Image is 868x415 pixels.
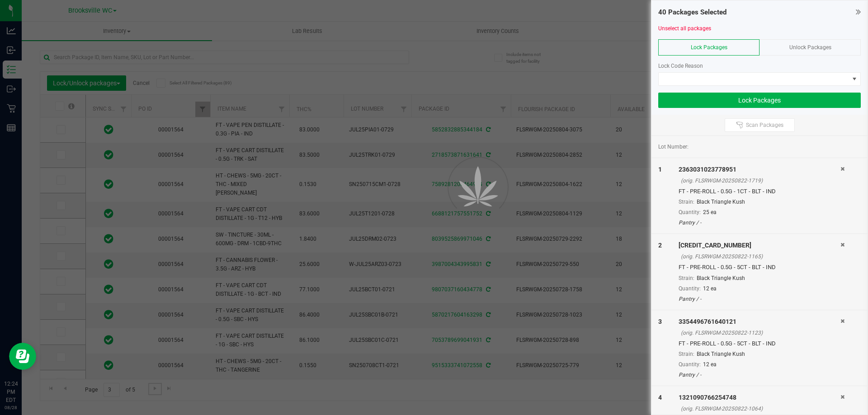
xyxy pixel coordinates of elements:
span: Lock Packages [691,44,727,51]
button: Lock Packages [658,93,861,108]
button: Scan Packages [725,118,795,132]
span: Scan Packages [746,121,783,129]
span: Lock Code Reason [658,63,703,69]
a: Unselect all packages [658,25,711,32]
span: Black Triangle Kush [697,351,745,357]
div: 3354496761640121 [679,317,840,326]
div: FT - PRE-ROLL - 0.5G - 1CT - BLT - IND [679,187,840,196]
span: 4 [658,394,662,401]
span: Strain: [679,275,694,281]
span: Black Triangle Kush [697,275,745,281]
div: (orig. FLSRWGM-20250822-1064) [681,405,840,413]
span: Quantity: [679,285,701,292]
span: Unlock Packages [789,44,831,51]
span: Black Triangle Kush [697,199,745,205]
span: Strain: [679,351,694,357]
span: 1 [658,166,662,173]
div: 1321090766254748 [679,393,840,402]
span: Strain: [679,199,694,205]
div: FT - PRE-ROLL - 0.5G - 5CT - BLT - IND [679,263,840,272]
div: (orig. FLSRWGM-20250822-1719) [681,177,840,185]
div: Pantry / - [679,219,840,227]
div: Pantry / - [679,371,840,379]
span: 12 ea [703,361,717,368]
div: Pantry / - [679,295,840,303]
span: Quantity: [679,209,701,215]
span: 3 [658,318,662,325]
div: (orig. FLSRWGM-20250822-1165) [681,252,840,261]
span: 12 ea [703,285,717,292]
div: [CREDIT_CARD_NUMBER] [679,241,840,250]
span: 25 ea [703,209,717,215]
span: Quantity: [679,361,701,368]
span: Lot Number: [658,143,689,151]
div: FT - PRE-ROLL - 0.5G - 5CT - BLT - IND [679,339,840,348]
div: 2363031023778951 [679,165,840,174]
div: (orig. FLSRWGM-20250822-1123) [681,329,840,337]
span: 2 [658,242,662,249]
iframe: Resource center [9,343,36,370]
